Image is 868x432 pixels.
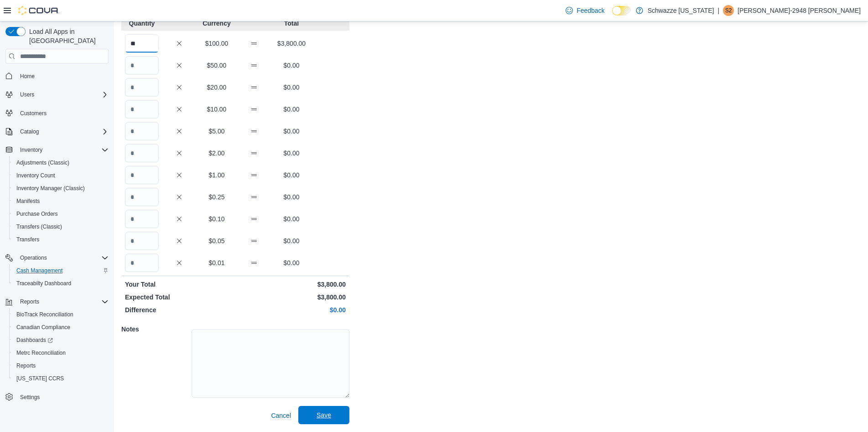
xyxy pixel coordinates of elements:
[16,89,109,100] span: Users
[723,5,734,16] div: Shane-2948 Morris
[16,144,109,155] span: Inventory
[13,360,39,371] a: Reports
[13,309,77,320] a: BioTrack Reconciliation
[20,91,34,98] span: Users
[20,394,40,401] span: Settings
[20,254,47,261] span: Operations
[2,107,112,120] button: Customers
[648,5,714,16] p: Schwazze [US_STATE]
[13,373,109,384] span: Washington CCRS
[20,128,39,135] span: Catalog
[200,149,234,158] p: $2.00
[16,375,64,382] span: [US_STATE] CCRS
[13,347,109,358] span: Metrc Reconciliation
[125,19,159,28] p: Quantity
[2,69,112,82] button: Home
[275,171,308,180] p: $0.00
[9,195,112,208] button: Manifests
[9,308,112,321] button: BioTrack Reconciliation
[13,183,109,194] span: Inventory Manager (Classic)
[13,170,109,181] span: Inventory Count
[717,5,719,16] p: |
[562,1,608,20] a: Feedback
[13,335,109,346] span: Dashboards
[9,334,112,347] a: Dashboards
[9,156,112,169] button: Adjustments (Classic)
[13,157,109,168] span: Adjustments (Classic)
[2,295,112,308] button: Reports
[13,373,68,384] a: [US_STATE] CCRS
[16,197,40,205] span: Manifests
[125,293,234,302] p: Expected Total
[125,232,159,250] input: Quantity
[13,309,109,320] span: BioTrack Reconciliation
[16,392,43,403] a: Settings
[237,293,346,302] p: $3,800.00
[16,280,71,287] span: Traceabilty Dashboard
[200,39,234,48] p: $100.00
[13,265,66,276] a: Cash Management
[13,360,109,371] span: Reports
[2,125,112,138] button: Catalog
[267,406,295,425] button: Cancel
[16,172,55,179] span: Inventory Count
[13,234,109,245] span: Transfers
[200,258,234,267] p: $0.01
[2,144,112,156] button: Inventory
[275,105,308,114] p: $0.00
[271,411,291,420] span: Cancel
[16,185,85,192] span: Inventory Manager (Classic)
[200,19,234,28] p: Currency
[200,127,234,136] p: $5.00
[275,39,308,48] p: $3,800.00
[16,126,109,137] span: Catalog
[275,83,308,92] p: $0.00
[275,149,308,158] p: $0.00
[16,223,62,230] span: Transfers (Classic)
[2,251,112,264] button: Operations
[13,196,43,207] a: Manifests
[200,83,234,92] p: $20.00
[16,144,46,155] button: Inventory
[298,406,349,424] button: Save
[237,280,346,289] p: $3,800.00
[317,411,331,420] span: Save
[275,192,308,202] p: $0.00
[275,258,308,267] p: $0.00
[275,214,308,224] p: $0.00
[200,61,234,70] p: $50.00
[13,322,109,333] span: Canadian Compliance
[16,126,42,137] button: Catalog
[9,321,112,334] button: Canadian Compliance
[5,65,109,427] nav: Complex example
[16,252,51,263] button: Operations
[16,89,38,100] button: Users
[26,27,109,45] span: Load All Apps in [GEOGRAPHIC_DATA]
[9,347,112,359] button: Metrc Reconciliation
[16,70,109,81] span: Home
[237,305,346,315] p: $0.00
[738,5,861,16] p: [PERSON_NAME]-2948 [PERSON_NAME]
[16,296,109,307] span: Reports
[16,349,66,357] span: Metrc Reconciliation
[20,110,47,117] span: Customers
[125,305,234,315] p: Difference
[125,254,159,272] input: Quantity
[9,208,112,220] button: Purchase Orders
[121,320,190,338] h5: Notes
[725,5,732,16] span: S2
[577,6,604,15] span: Feedback
[16,336,53,344] span: Dashboards
[9,182,112,195] button: Inventory Manager (Classic)
[125,56,159,75] input: Quantity
[275,19,308,28] p: Total
[200,192,234,202] p: $0.25
[16,108,50,119] a: Customers
[2,390,112,404] button: Settings
[13,278,109,289] span: Traceabilty Dashboard
[275,61,308,70] p: $0.00
[16,159,69,166] span: Adjustments (Classic)
[13,183,88,194] a: Inventory Manager (Classic)
[18,6,59,15] img: Cova
[275,127,308,136] p: $0.00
